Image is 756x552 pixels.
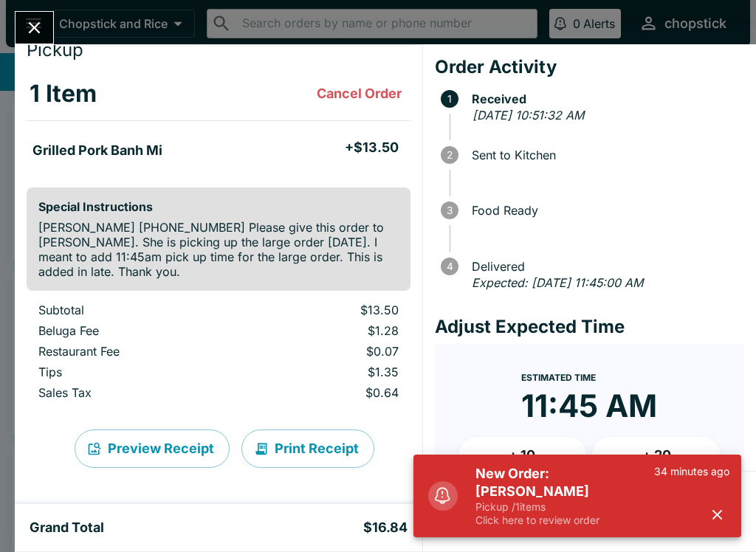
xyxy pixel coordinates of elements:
button: + 10 [458,437,587,474]
span: Pickup [27,39,83,61]
text: 4 [446,261,453,272]
h5: + $13.50 [345,139,399,156]
p: $0.07 [257,344,399,359]
p: $13.50 [257,303,399,317]
h5: Grand Total [30,519,104,537]
table: orders table [27,67,410,176]
p: 34 minutes ago [654,465,729,478]
h4: Adjust Expected Time [435,316,744,338]
span: Estimated Time [521,372,596,383]
button: Close [16,12,53,44]
time: 11:45 AM [521,387,657,425]
button: + 20 [592,437,721,474]
p: $1.35 [257,365,399,379]
span: Food Ready [464,204,744,217]
p: Click here to review order [475,514,654,527]
p: $1.28 [257,323,399,338]
em: Expected: [DATE] 11:45:00 AM [472,275,643,290]
button: Print Receipt [241,429,374,468]
p: $0.64 [257,385,399,400]
table: orders table [27,303,410,406]
p: Restaurant Fee [38,344,233,359]
h5: $16.84 [363,519,408,537]
p: Tips [38,365,233,379]
h3: 1 Item [30,79,97,108]
span: Sent to Kitchen [464,148,744,162]
text: 3 [447,204,453,216]
span: Delivered [464,260,744,273]
p: Sales Tax [38,385,233,400]
button: Cancel Order [311,79,408,108]
text: 1 [447,93,452,105]
p: Subtotal [38,303,233,317]
p: Pickup / 1 items [475,500,654,514]
h6: Special Instructions [38,199,399,214]
text: 2 [447,149,453,161]
h5: Grilled Pork Banh Mi [32,142,162,159]
h4: Order Activity [435,56,744,78]
p: [PERSON_NAME] [PHONE_NUMBER] Please give this order to [PERSON_NAME]. She is picking up the large... [38,220,399,279]
h5: New Order: [PERSON_NAME] [475,465,654,500]
button: Preview Receipt [75,429,230,468]
span: Received [464,92,744,106]
em: [DATE] 10:51:32 AM [472,108,584,123]
p: Beluga Fee [38,323,233,338]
